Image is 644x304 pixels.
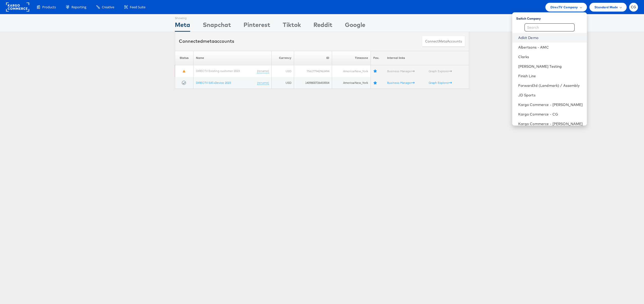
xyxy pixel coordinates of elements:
[516,14,587,21] div: Switch Company
[525,23,575,31] input: Search
[179,38,234,45] div: Connected accounts
[196,69,240,73] a: DIRECTV Existing customer 2023
[102,5,114,10] span: Creative
[429,81,452,85] a: Graph Explorer
[71,5,86,10] span: Reporting
[193,51,272,65] th: Name
[271,77,294,89] td: USD
[130,5,145,10] span: Feed Suite
[631,6,636,9] span: CG
[422,36,465,47] button: ConnectmetaAccounts
[271,51,294,65] th: Currency
[42,5,56,10] span: Products
[332,65,371,77] td: America/New_York
[518,112,583,117] a: Kargo Commerce - CG
[294,77,332,89] td: 1409800726433554
[518,64,583,69] a: [PERSON_NAME] Testing
[271,65,294,77] td: USD
[518,93,583,98] a: JD Sports
[283,20,301,32] div: Tiktok
[439,39,447,44] span: meta
[203,38,214,44] span: meta
[518,45,583,50] a: Albertsons - AMC
[196,81,231,85] a: DIRECTV SAT+Device 2023
[332,77,371,89] td: America/New_York
[594,5,618,10] span: Standard Mode
[175,20,190,32] div: Meta
[175,14,190,20] div: Showing
[518,54,583,59] a: Clarks
[387,69,415,73] a: Business Manager
[332,51,371,65] th: Timezone
[313,20,332,32] div: Reddit
[244,20,270,32] div: Pinterest
[518,73,583,79] a: Finish Line
[294,65,332,77] td: 756177942963494
[387,81,415,85] a: Business Manager
[518,35,583,40] a: Adkit Demo
[257,69,269,73] a: (rename)
[429,69,452,73] a: Graph Explorer
[345,20,365,32] div: Google
[257,81,269,85] a: (rename)
[550,5,578,10] span: DirecTV Company
[518,83,583,88] a: Forward3d (Landmark) / Assembly
[518,102,583,107] a: Kargo Commerce - [PERSON_NAME]
[518,121,583,126] a: Kargo Commerce - [PERSON_NAME]
[203,20,231,32] div: Snapchat
[175,51,193,65] th: Status
[294,51,332,65] th: ID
